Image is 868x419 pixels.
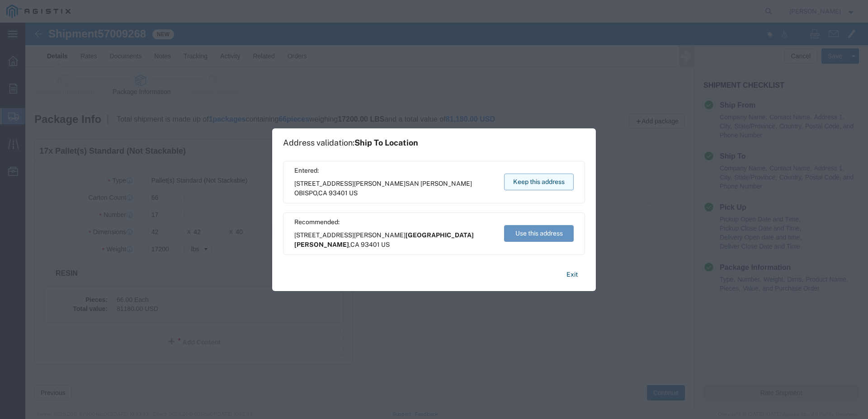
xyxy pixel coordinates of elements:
span: 93401 [329,189,348,197]
span: Entered: [294,166,495,175]
button: Keep this address [504,174,574,190]
span: SAN [PERSON_NAME] OBISPO [294,180,472,197]
span: [STREET_ADDRESS][PERSON_NAME] , [294,231,495,250]
span: US [381,241,390,248]
span: Recommended: [294,217,495,227]
span: 93401 [361,241,380,248]
h1: Address validation: [283,138,418,148]
span: Ship To Location [354,138,418,147]
span: CA [318,189,327,197]
button: Exit [559,267,585,282]
span: CA [350,241,359,248]
span: US [349,189,358,197]
span: [STREET_ADDRESS][PERSON_NAME] , [294,179,495,198]
span: [GEOGRAPHIC_DATA][PERSON_NAME] [294,231,474,248]
button: Use this address [504,225,574,242]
